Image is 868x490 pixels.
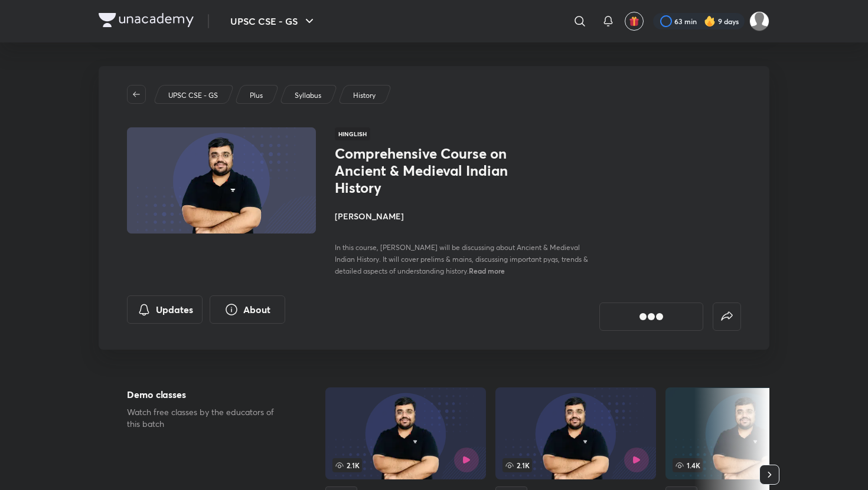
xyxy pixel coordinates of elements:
[127,295,203,324] button: Updates
[713,302,741,331] button: false
[749,11,769,31] img: Ayush Kumar
[127,387,288,402] h5: Demo classes
[502,458,532,472] span: 2.1K
[704,15,716,27] img: streak
[469,266,505,275] span: Read more
[250,90,263,101] p: Plus
[332,458,362,472] span: 2.1K
[248,90,265,101] a: Plus
[295,90,321,101] p: Syllabus
[335,145,528,196] h1: Comprehensive Course on Ancient & Medieval Indian History
[599,302,703,331] button: [object Object]
[335,127,370,140] span: Hinglish
[167,90,220,101] a: UPSC CSE - GS
[293,90,324,101] a: Syllabus
[629,16,639,27] img: avatar
[353,90,376,101] p: History
[210,295,285,324] button: About
[125,126,318,235] img: Thumbnail
[335,243,588,275] span: In this course, [PERSON_NAME] will be discussing about Ancient & Medieval Indian History. It will...
[351,90,378,101] a: History
[223,9,324,33] button: UPSC CSE - GS
[127,406,288,430] p: Watch free classes by the educators of this batch
[673,458,703,472] span: 1.4K
[335,210,599,222] h4: [PERSON_NAME]
[625,12,644,31] button: avatar
[99,13,194,27] img: Company Logo
[99,13,194,30] a: Company Logo
[168,90,218,101] p: UPSC CSE - GS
